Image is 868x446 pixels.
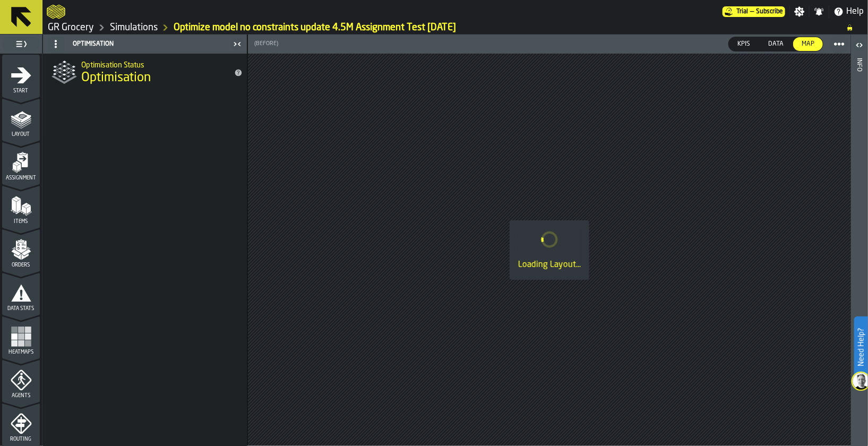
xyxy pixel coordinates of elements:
[2,316,40,358] li: menu Heatmaps
[2,272,40,315] li: menu Data Stats
[790,6,809,17] label: button-toggle-Settings
[254,40,278,47] span: (Before)
[47,21,864,34] nav: Breadcrumb
[797,39,819,49] span: Map
[810,6,829,17] label: button-toggle-Notifications
[756,8,783,15] span: Subscribe
[2,55,40,97] li: menu Start
[2,88,40,94] span: Start
[2,393,40,399] span: Agents
[728,37,759,52] label: button-switch-multi-KPIs
[764,39,788,49] span: Data
[855,318,867,377] label: Need Help?
[48,22,94,33] a: link-to-/wh/i/e451d98b-95f6-4604-91ff-c80219f9c36d
[733,39,754,49] span: KPIs
[846,5,864,18] span: Help
[760,37,792,51] div: thumb
[518,259,581,271] div: Loading Layout...
[2,436,40,442] span: Routing
[723,6,785,17] div: Menu Subscription
[2,132,40,138] span: Layout
[2,98,40,141] li: menu Layout
[2,359,40,402] li: menu Agents
[829,5,868,18] label: button-toggle-Help
[2,37,40,52] label: button-toggle-Toggle Full Menu
[851,35,867,446] header: Info
[2,219,40,225] span: Items
[2,262,40,268] span: Orders
[47,2,65,21] a: logo-header
[230,38,245,50] label: button-toggle-Close me
[81,70,151,87] span: Optimisation
[2,229,40,271] li: menu Orders
[43,54,247,92] div: title-Optimisation
[2,185,40,228] li: menu Items
[856,56,863,443] div: Info
[2,349,40,355] span: Heatmaps
[793,37,823,51] div: thumb
[110,22,158,33] a: link-to-/wh/i/e451d98b-95f6-4604-91ff-c80219f9c36d
[174,22,456,33] a: link-to-/wh/i/e451d98b-95f6-4604-91ff-c80219f9c36d/simulations/5d5d215b-3171-4c77-8857-4fac4003177e
[736,8,748,15] span: Trial
[793,37,823,52] label: button-switch-multi-Map
[73,40,114,48] span: Optimisation
[81,59,226,70] h2: Sub Title
[723,6,785,17] a: link-to-/wh/i/e451d98b-95f6-4604-91ff-c80219f9c36d/pricing/
[852,37,867,56] label: button-toggle-Open
[2,142,40,184] li: menu Assignment
[2,403,40,445] li: menu Routing
[759,37,793,52] label: button-switch-multi-Data
[729,37,759,51] div: thumb
[2,175,40,181] span: Assignment
[750,8,754,15] span: —
[2,306,40,312] span: Data Stats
